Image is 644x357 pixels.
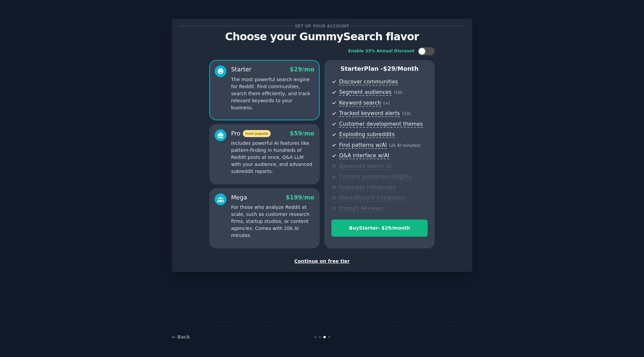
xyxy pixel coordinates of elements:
[394,90,402,95] span: ( 10 )
[331,65,428,73] p: Starter Plan -
[383,101,390,106] span: ( ∞ )
[339,184,395,191] span: Subreddit influencers
[332,225,427,232] div: Buy Starter - $ 29 /month
[339,163,391,170] span: Advanced search UI
[339,110,400,117] span: Tracked keyword alerts
[231,193,247,202] div: Mega
[339,205,382,212] span: Product Reviews
[348,48,415,54] div: Enable 33% Annual Discount
[231,140,314,175] p: Includes powerful AI features like pattern-finding in hundreds of Reddit posts at once, Q&A LLM w...
[172,334,190,340] a: ← Back
[294,22,351,29] span: Set up your account
[231,129,271,138] div: Pro
[339,89,391,96] span: Segment audiences
[339,194,406,201] span: Slack/Discord integration
[339,152,389,159] span: Q&A interface w/AI
[231,65,252,74] div: Starter
[286,194,314,201] span: $ 199 /mo
[231,204,314,239] p: For those who analyze Reddit at scale, such as customer research firms, startup studios, or conte...
[402,111,411,116] span: ( 10 )
[383,65,419,72] span: $ 29 /month
[389,143,421,148] span: ( 2k AI minutes )
[179,31,465,43] p: Choose your GummySearch flavor
[243,130,271,137] span: most popular
[179,258,465,265] div: Continue on free tier
[339,142,387,149] span: Find patterns w/AI
[339,78,398,85] span: Discover communities
[231,76,314,111] p: The most powerful search engine for Reddit. Find communities, search them efficiently, and track ...
[290,130,314,137] span: $ 59 /mo
[339,173,411,180] span: Content promotion insights
[290,66,314,73] span: $ 29 /mo
[339,100,381,107] span: Keyword search
[331,220,428,237] button: BuyStarter- $29/month
[339,121,423,128] span: Customer development themes
[339,131,394,138] span: Exploding subreddits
